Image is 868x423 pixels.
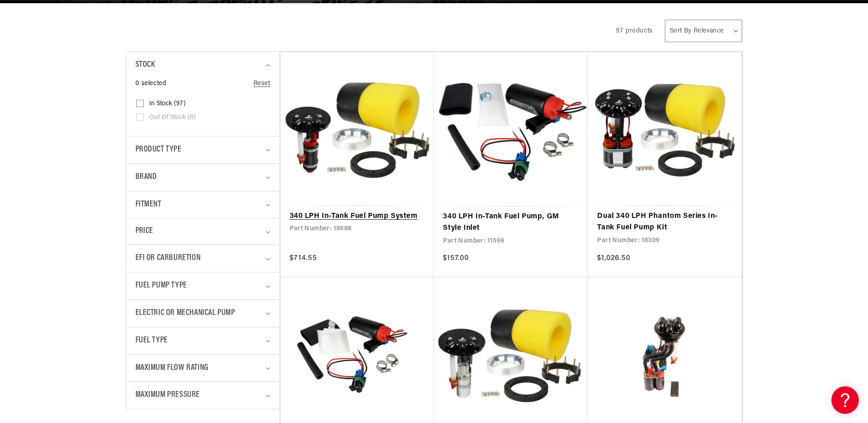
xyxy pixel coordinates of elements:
[135,191,270,218] summary: Fitment (0 selected)
[443,211,579,234] a: 340 LPH In-Tank Fuel Pump, GM Style Inlet
[135,307,235,320] span: Electric or Mechanical Pump
[135,382,270,409] summary: Maximum Pressure (0 selected)
[149,114,196,122] span: Out of stock (0)
[135,52,270,79] summary: Stock (0 selected)
[135,218,270,244] summary: Price
[135,252,201,265] span: EFI or Carburetion
[135,79,167,89] span: 0 selected
[135,389,200,402] span: Maximum Pressure
[135,225,153,238] span: Price
[616,27,653,34] span: 97 products
[135,334,168,347] span: Fuel Type
[135,171,157,184] span: Brand
[149,100,186,108] span: In stock (97)
[135,279,187,293] span: Fuel Pump Type
[253,79,270,89] a: Reset
[597,211,733,234] a: Dual 340 LPH Phantom Series In-Tank Fuel Pump Kit
[135,272,270,299] summary: Fuel Pump Type (0 selected)
[135,143,182,157] span: Product type
[290,211,425,222] a: 340 LPH In-Tank Fuel Pump System
[135,136,270,163] summary: Product type (0 selected)
[135,245,270,272] summary: EFI or Carburetion (0 selected)
[135,362,209,375] span: Maximum Flow Rating
[135,300,270,327] summary: Electric or Mechanical Pump (0 selected)
[135,327,270,354] summary: Fuel Type (0 selected)
[135,164,270,191] summary: Brand (0 selected)
[135,198,162,211] span: Fitment
[135,355,270,382] summary: Maximum Flow Rating (0 selected)
[135,59,155,72] span: Stock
